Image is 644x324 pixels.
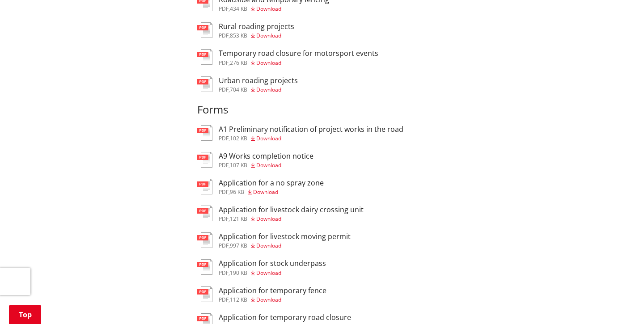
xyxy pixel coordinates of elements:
[197,286,326,303] a: Application for temporary fence pdf,112 KB Download
[197,152,314,168] a: A9 Works completion notice pdf,107 KB Download
[230,215,247,223] span: 121 KB
[219,232,351,241] h3: Application for livestock moving permit
[219,125,403,134] h3: A1 Preliminary notification of project works in the road
[219,206,364,214] h3: Application for livestock dairy crossing unit
[197,76,298,93] a: Urban roading projects pdf,704 KB Download
[219,296,229,303] span: pdf
[219,86,229,93] span: pdf
[256,135,281,142] span: Download
[219,5,229,13] span: pdf
[256,215,281,223] span: Download
[256,86,281,93] span: Download
[256,242,281,249] span: Download
[219,215,229,223] span: pdf
[230,161,247,169] span: 107 KB
[219,163,314,168] div: ,
[219,297,326,303] div: ,
[230,5,247,13] span: 434 KB
[219,59,229,67] span: pdf
[219,270,326,276] div: ,
[219,161,229,169] span: pdf
[197,76,212,92] img: document-pdf.svg
[197,22,212,38] img: document-pdf.svg
[219,135,229,142] span: pdf
[197,179,212,194] img: document-pdf.svg
[197,49,378,65] a: Temporary road closure for motorsport events pdf,276 KB Download
[219,22,294,31] h3: Rural roading projects
[197,152,212,168] img: document-pdf.svg
[230,86,247,93] span: 704 KB
[9,305,41,324] a: Top
[219,32,229,39] span: pdf
[219,87,298,93] div: ,
[230,296,247,303] span: 112 KB
[253,188,278,196] span: Download
[219,33,294,38] div: ,
[197,259,326,275] a: Application for stock underpass pdf,190 KB Download
[197,206,212,221] img: document-pdf.svg
[197,125,212,141] img: document-pdf.svg
[219,49,378,58] h3: Temporary road closure for motorsport events
[256,296,281,303] span: Download
[197,232,212,248] img: document-pdf.svg
[219,243,351,248] div: ,
[219,259,326,268] h3: Application for stock underpass
[230,135,247,142] span: 102 KB
[219,269,229,277] span: pdf
[219,152,314,160] h3: A9 Works completion notice
[603,286,635,319] iframe: Messenger Launcher
[256,5,281,13] span: Download
[230,269,247,277] span: 190 KB
[197,286,212,302] img: document-pdf.svg
[197,103,578,116] h3: Forms
[256,161,281,169] span: Download
[219,188,229,196] span: pdf
[197,179,324,195] a: Application for a no spray zone pdf,96 KB Download
[219,6,329,12] div: ,
[256,269,281,277] span: Download
[197,206,364,222] a: Application for livestock dairy crossing unit pdf,121 KB Download
[230,242,247,249] span: 997 KB
[197,49,212,65] img: document-pdf.svg
[197,125,403,141] a: A1 Preliminary notification of project works in the road pdf,102 KB Download
[256,32,281,39] span: Download
[219,136,403,141] div: ,
[219,313,351,322] h3: Application for temporary road closure
[219,179,324,187] h3: Application for a no spray zone
[197,232,351,248] a: Application for livestock moving permit pdf,997 KB Download
[219,60,378,66] div: ,
[219,216,364,222] div: ,
[256,59,281,67] span: Download
[197,259,212,275] img: document-pdf.svg
[230,59,247,67] span: 276 KB
[219,189,324,195] div: ,
[219,286,326,295] h3: Application for temporary fence
[230,32,247,39] span: 853 KB
[219,76,298,85] h3: Urban roading projects
[197,22,294,38] a: Rural roading projects pdf,853 KB Download
[219,242,229,249] span: pdf
[230,188,244,196] span: 96 KB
